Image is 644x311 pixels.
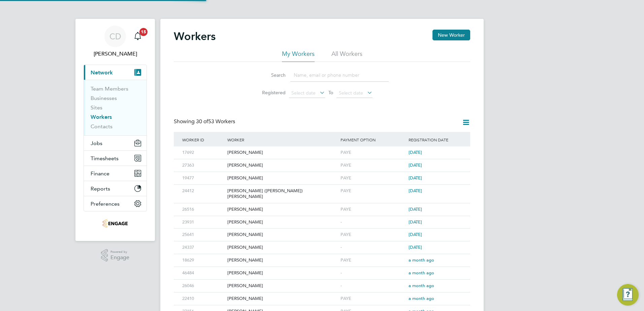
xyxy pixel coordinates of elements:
[339,254,407,267] div: PAYE
[75,19,155,241] nav: Main navigation
[91,155,119,162] span: Timesheets
[181,292,463,298] a: 22410[PERSON_NAME]PAYEa month ago
[181,159,463,165] a: 27363[PERSON_NAME]PAYE[DATE]
[196,118,208,125] span: 30 of
[226,241,339,254] div: [PERSON_NAME]
[409,149,422,155] span: [DATE]
[255,90,286,96] label: Registered
[339,267,407,279] div: -
[91,185,110,192] span: Reports
[84,65,147,80] button: Network
[226,229,339,241] div: [PERSON_NAME]
[131,26,144,47] a: 15
[102,218,128,229] img: teamresourcing-logo-retina.png
[196,118,235,125] span: 53 Workers
[110,249,129,255] span: Powered by
[226,132,339,147] div: Worker
[409,257,434,263] span: a month ago
[282,50,315,62] li: My Workers
[339,292,407,305] div: PAYE
[339,146,407,159] div: PAYE
[84,181,147,196] button: Reports
[91,114,112,120] a: Workers
[181,172,226,184] div: 19477
[84,26,147,58] a: CD[PERSON_NAME]
[409,219,422,225] span: [DATE]
[84,50,147,58] span: Catherine Delaney
[84,80,147,135] div: Network
[339,216,407,229] div: -
[181,146,463,152] a: 17692[PERSON_NAME]PAYE[DATE]
[84,151,147,166] button: Timesheets
[181,228,463,234] a: 25641[PERSON_NAME]PAYE[DATE]
[409,244,422,250] span: [DATE]
[84,196,147,211] button: Preferences
[91,201,120,207] span: Preferences
[181,146,226,159] div: 17692
[84,218,147,229] a: Go to home page
[181,203,463,209] a: 26516[PERSON_NAME]PAYE[DATE]
[432,30,470,40] button: New Worker
[617,284,639,306] button: Engage Resource Center
[339,203,407,216] div: PAYE
[181,267,463,272] a: 46484[PERSON_NAME]-a month ago
[331,50,362,62] li: All Workers
[409,283,434,288] span: a month ago
[91,95,117,101] a: Businesses
[226,267,339,279] div: [PERSON_NAME]
[174,30,216,43] h2: Workers
[109,32,121,41] span: CD
[91,85,128,92] a: Team Members
[181,241,463,247] a: 24337[PERSON_NAME]-[DATE]
[339,172,407,184] div: PAYE
[91,140,102,146] span: Jobs
[407,132,463,147] div: Registration Date
[226,216,339,229] div: [PERSON_NAME]
[339,241,407,254] div: -
[181,279,463,285] a: 26046[PERSON_NAME]-a month ago
[84,136,147,150] button: Jobs
[226,146,339,159] div: [PERSON_NAME]
[174,118,236,125] div: Showing
[339,185,407,197] div: PAYE
[255,72,286,78] label: Search
[91,170,109,177] span: Finance
[409,232,422,237] span: [DATE]
[339,280,407,292] div: -
[101,249,130,262] a: Powered byEngage
[181,216,226,229] div: 23931
[226,292,339,305] div: [PERSON_NAME]
[181,292,226,305] div: 22410
[339,132,407,147] div: Payment Option
[226,203,339,216] div: [PERSON_NAME]
[409,188,422,194] span: [DATE]
[181,185,226,197] div: 24412
[339,159,407,172] div: PAYE
[409,175,422,181] span: [DATE]
[181,305,463,311] a: 27156[PERSON_NAME]PAYEa month ago
[181,184,463,190] a: 24412[PERSON_NAME] ([PERSON_NAME]) [PERSON_NAME]PAYE[DATE]
[181,241,226,254] div: 24337
[409,270,434,276] span: a month ago
[91,69,113,76] span: Network
[84,166,147,181] button: Finance
[409,206,422,212] span: [DATE]
[226,172,339,184] div: [PERSON_NAME]
[290,69,389,82] input: Name, email or phone number
[409,296,434,301] span: a month ago
[339,229,407,241] div: PAYE
[91,123,112,130] a: Contacts
[339,90,363,96] span: Select date
[91,104,102,111] a: Sites
[226,159,339,172] div: [PERSON_NAME]
[181,216,463,221] a: 23931[PERSON_NAME]-[DATE]
[181,229,226,241] div: 25641
[291,90,316,96] span: Select date
[181,280,226,292] div: 26046
[181,254,226,267] div: 18629
[226,254,339,267] div: [PERSON_NAME]
[409,162,422,168] span: [DATE]
[181,267,226,279] div: 46484
[181,254,463,260] a: 18629[PERSON_NAME]PAYEa month ago
[181,159,226,172] div: 27363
